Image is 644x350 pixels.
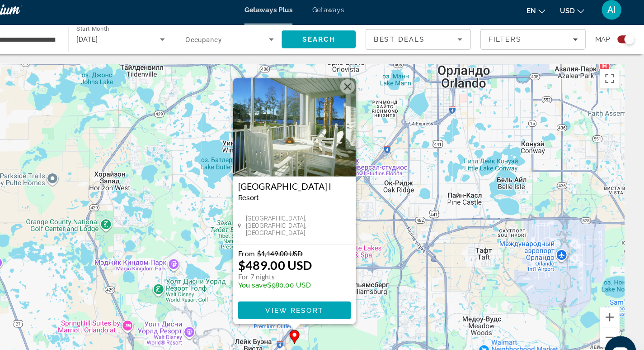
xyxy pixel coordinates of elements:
a: Getaways Plus [276,10,320,17]
button: View Resort [270,282,374,298]
a: Travorium [18,2,108,25]
a: Открыть эту область в Google Картах (в новом окне) [20,323,50,335]
span: Best Deals [395,37,442,44]
span: Картографические данные ©2025 Google [443,329,530,334]
button: User Menu [602,4,626,23]
span: USD [567,11,580,18]
p: $489.00 USD [270,242,338,255]
mat-select: Sort by [395,35,477,46]
span: $1,149.00 USD [288,234,330,242]
span: [DATE] [122,37,141,44]
img: Google [20,323,50,335]
span: You save [270,264,297,271]
p: For 7 nights [270,255,338,264]
a: Getaways [338,10,368,17]
button: Быстрые клавиши [398,329,437,335]
button: Change currency [567,8,589,21]
button: Filters [494,31,590,50]
a: Условия (ссылка откроется в новой вкладке) [536,329,554,334]
span: View Resort [295,287,348,294]
span: en [536,11,545,18]
iframe: Кнопка запуска окна обмена сообщениями [608,314,637,343]
button: Search [310,33,379,49]
span: Map [599,34,613,47]
a: [GEOGRAPHIC_DATA] I [270,172,374,181]
button: Change language [536,8,553,21]
button: Уменьшить [603,306,621,324]
span: AI [611,9,618,18]
span: Destination [21,28,50,34]
a: Сообщить об ошибке на карте [559,329,623,334]
span: From [270,234,286,242]
span: Resort [270,183,289,190]
span: Search [329,37,360,44]
button: Закрыть [364,77,378,91]
span: Start Month [122,28,152,34]
p: $980.00 USD [270,264,338,271]
span: Filters [501,37,531,44]
input: Select destination [21,36,102,47]
img: Grand Beach I [266,77,379,167]
button: Включить полноэкранный режим [603,68,621,86]
span: [GEOGRAPHIC_DATA], [GEOGRAPHIC_DATA], [GEOGRAPHIC_DATA] [277,202,374,222]
span: Occupancy [222,38,255,45]
button: Увеличить [603,288,621,306]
